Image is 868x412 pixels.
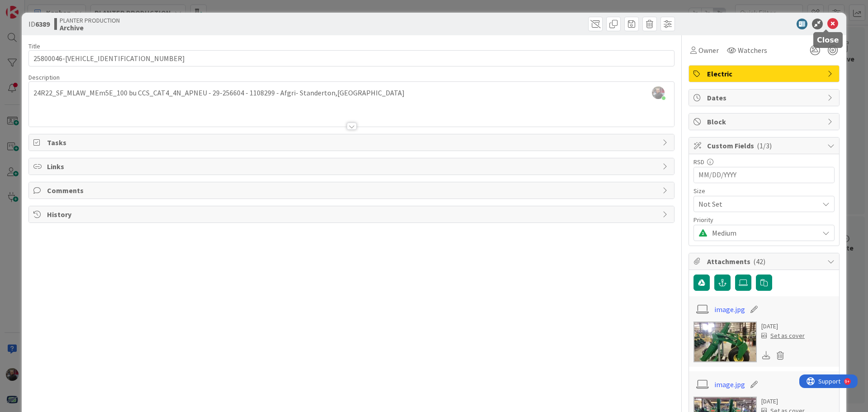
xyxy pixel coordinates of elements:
a: image.jpg [714,379,745,390]
div: Size [693,188,835,194]
div: [DATE] [761,322,805,331]
span: ( 1/3 ) [757,141,772,150]
div: Set as cover [761,331,805,341]
span: ( 42 ) [753,257,765,266]
span: Watchers [738,45,767,56]
input: MM/DD/YYYY [698,167,830,183]
span: PLANTER PRODUCTION [60,17,120,24]
span: Links [47,161,658,172]
div: Priority [693,217,835,223]
p: 24R22_SF_MLAW_MEm5E_100 bu CCS_CAT4_4N_APNEU - 29-256604 - 1108299 - Afgri- Standerton,[GEOGRAPHI... [33,88,670,98]
div: RSD [693,159,835,165]
span: Custom Fields [707,140,823,151]
div: [DATE] [761,397,805,406]
span: Support [19,1,41,12]
label: Title [28,42,40,50]
span: Owner [698,45,719,56]
span: Not Set [698,198,814,210]
span: Description [28,73,60,81]
span: History [47,209,658,220]
span: ID [28,19,50,29]
b: Archive [60,24,120,31]
span: Electric [707,68,823,79]
span: Dates [707,92,823,103]
b: 6389 [35,19,50,28]
img: cAarJfnbqud2aFXZZwJeSPJXAR6xMejm.jpg [652,86,665,99]
span: Tasks [47,137,658,148]
span: Attachments [707,256,823,267]
div: 9+ [46,4,50,11]
span: Medium [712,227,814,239]
input: type card name here... [28,50,675,66]
div: Download [761,350,771,361]
a: image.jpg [714,304,745,315]
span: Comments [47,185,658,196]
h5: Close [817,36,839,44]
span: Block [707,116,823,127]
